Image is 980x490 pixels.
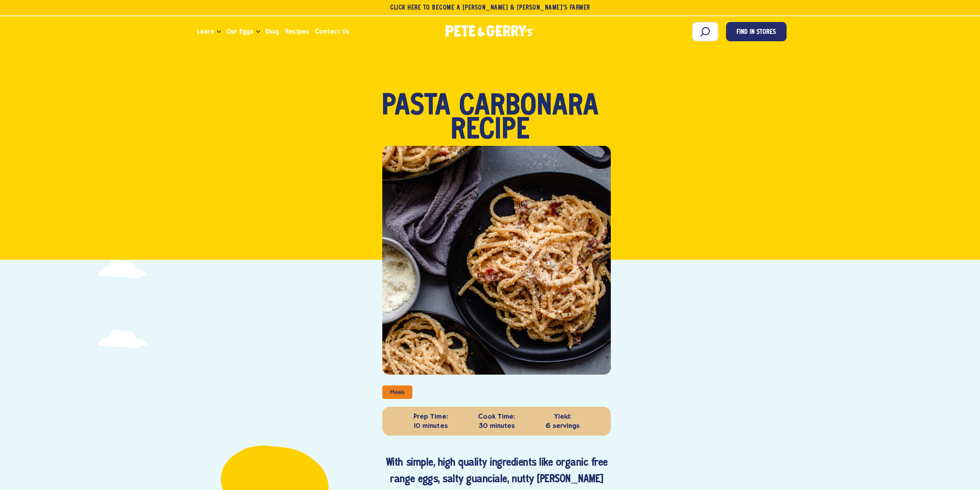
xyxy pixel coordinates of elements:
[736,27,776,38] span: Find in Stores
[450,119,530,143] span: Recipe
[312,21,352,42] a: Contact Us
[282,21,312,42] a: Recipes
[315,27,349,36] span: Contact Us
[266,27,279,36] span: Blog
[726,22,787,41] a: Find in Stores
[223,21,256,42] a: Our Eggs
[382,95,450,119] span: Pasta
[400,412,462,430] p: 10 minutes
[285,27,309,36] span: Recipes
[531,412,593,430] p: 6 servings
[197,27,214,36] span: Learn
[262,21,282,42] a: Blog
[466,412,528,421] strong: Cook Time:
[256,30,260,33] button: Open the dropdown menu for Our Eggs
[692,22,718,41] input: Search
[194,21,217,42] a: Learn
[382,385,412,399] li: Meals
[459,95,598,119] span: Carbonara
[466,412,528,430] p: 30 minutes
[400,412,462,421] strong: Prep Time:
[217,30,221,33] button: Open the dropdown menu for Learn
[531,412,593,421] strong: Yield:
[226,27,253,36] span: Our Eggs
